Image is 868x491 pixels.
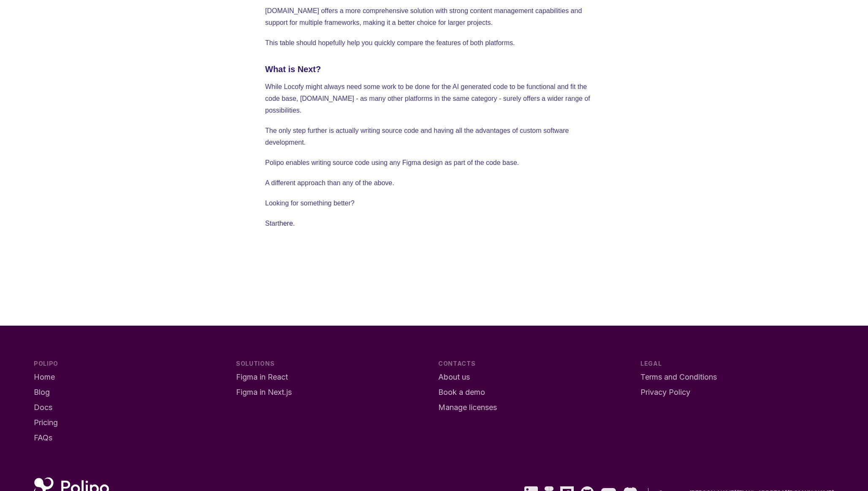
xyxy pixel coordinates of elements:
[265,197,603,209] p: Looking for something better?
[438,388,485,397] span: Book a demo
[640,360,662,367] span: Legal
[265,218,603,229] p: Start .
[438,372,470,381] span: About us
[265,125,603,148] p: The only step further is actually writing source code and having all the advantages of custom sof...
[438,386,632,398] a: Book a demo
[640,372,717,381] span: Terms and Conditions
[236,388,292,397] span: Figma in Next.js
[640,371,834,383] a: Terms and Conditions
[640,388,690,397] span: Privacy Policy
[438,403,497,412] span: Manage licenses
[265,5,603,29] p: [DOMAIN_NAME] offers a more comprehensive solution with strong content management capabilities an...
[236,386,430,398] a: Figma in Next.js
[34,418,58,427] span: Pricing
[265,62,603,76] h3: What is Next?
[34,360,58,367] span: Polipo
[236,360,274,367] span: Solutions
[34,417,228,429] a: Pricing
[34,433,52,442] span: FAQs
[34,432,228,444] a: FAQs
[236,371,430,383] a: Figma in React
[34,371,228,383] a: Home
[438,371,632,383] a: About us
[265,81,603,116] p: While Locofy might always need some work to be done for the AI generated code to be functional an...
[236,372,288,381] span: Figma in React
[640,386,834,398] a: Privacy Policy
[265,37,603,49] p: This table should hopefully help you quickly compare the features of both platforms.
[34,386,228,398] a: Blog
[34,372,55,381] span: Home
[34,402,228,413] a: Docs
[438,360,476,367] span: Contacts
[34,403,52,412] span: Docs
[34,388,50,397] span: Blog
[279,220,293,227] a: here
[265,177,603,189] p: A different approach than any of the above.
[438,402,632,413] a: Manage licenses
[265,157,603,169] p: Polipo enables writing source code using any Figma design as part of the code base.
